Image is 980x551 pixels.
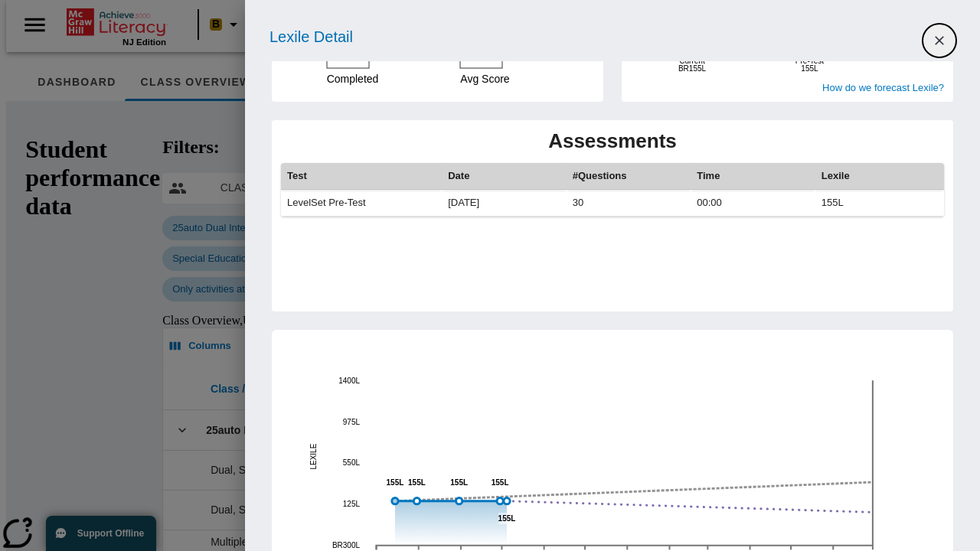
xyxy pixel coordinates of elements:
[281,190,442,217] th: LevelSet Pre-Test
[498,514,516,523] tspan: 155L
[343,500,361,509] text: 125L
[442,190,567,217] td: [DATE]
[822,169,850,183] span: Lexile
[343,459,361,468] text: 550L
[392,498,398,504] circle: July 2025, Pre-Test Lexile (Reading), 155L
[338,377,360,385] text: 1400L
[281,129,944,153] h3: Assessments
[413,498,420,504] circle: July 2025, 155L, 0 Activities
[567,190,691,217] td: 30
[697,169,720,183] span: Time
[504,498,510,504] circle: October 2025, 155L, 0 Activities
[691,190,815,217] td: 00:00
[343,418,361,426] text: 975L
[287,169,307,183] span: Test
[497,498,503,504] circle: September 2025, 155L, 0 Activities
[573,169,627,183] span: #Questions
[387,478,404,487] tspan: 155L
[815,190,944,217] td: 155L
[408,478,426,487] tspan: 155L
[456,498,462,504] circle: August 2025, 155L, 0 Activities
[309,444,318,470] text: LEXILE
[448,169,469,183] span: Date
[450,478,468,487] tspan: 155L
[492,478,509,487] tspan: 155L
[332,541,361,549] text: BR300L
